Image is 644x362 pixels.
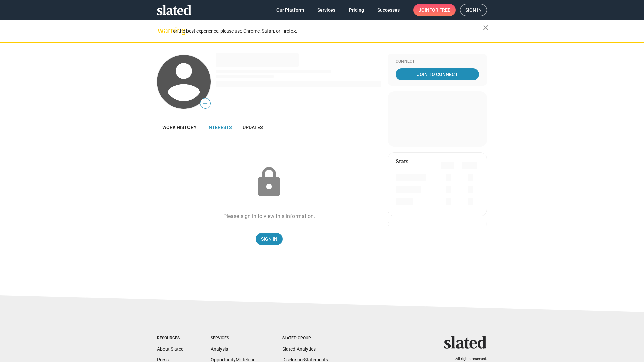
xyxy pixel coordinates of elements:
[465,4,482,16] span: Sign in
[157,119,202,135] a: Work history
[276,4,304,16] span: Our Platform
[372,4,405,16] a: Successes
[211,346,228,352] a: Analysis
[349,4,364,16] span: Pricing
[157,336,184,341] div: Resources
[200,99,210,108] span: —
[162,125,197,130] span: Work history
[158,26,166,35] mat-icon: warning
[413,4,456,16] a: Joinfor free
[211,336,256,341] div: Services
[252,166,286,199] mat-icon: lock
[282,336,328,341] div: Slated Group
[396,158,408,165] mat-card-title: Stats
[429,4,450,16] span: for free
[243,125,263,130] span: Updates
[223,213,315,220] div: Please sign in to view this information.
[157,346,184,352] a: About Slated
[377,4,400,16] span: Successes
[343,4,369,16] a: Pricing
[256,233,283,245] a: Sign In
[312,4,341,16] a: Services
[482,24,490,32] mat-icon: close
[282,346,316,352] a: Slated Analytics
[317,4,335,16] span: Services
[396,68,479,80] a: Join To Connect
[237,119,268,135] a: Updates
[419,4,450,16] span: Join
[271,4,309,16] a: Our Platform
[202,119,237,135] a: Interests
[396,59,479,64] div: Connect
[207,125,232,130] span: Interests
[261,233,277,245] span: Sign In
[397,68,478,80] span: Join To Connect
[460,4,487,16] a: Sign in
[170,26,483,36] div: For the best experience, please use Chrome, Safari, or Firefox.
